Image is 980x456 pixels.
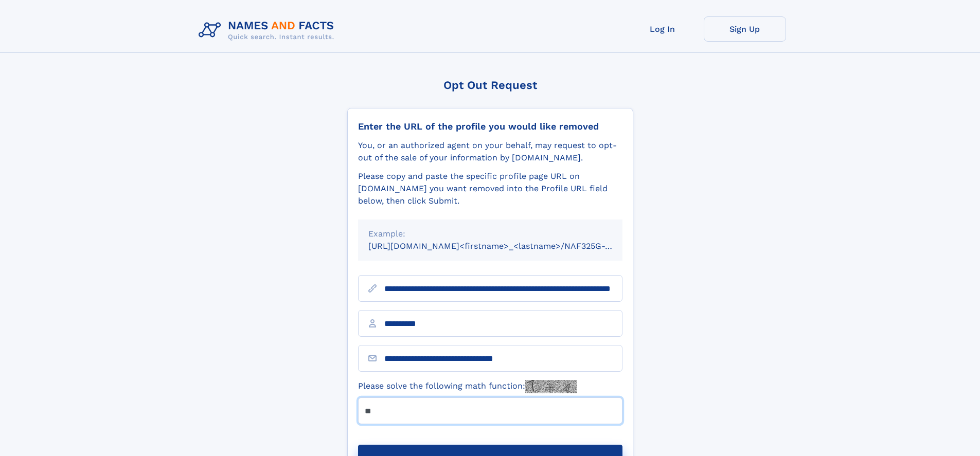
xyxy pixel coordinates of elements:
[358,121,622,132] div: Enter the URL of the profile you would like removed
[368,241,642,251] small: [URL][DOMAIN_NAME]<firstname>_<lastname>/NAF325G-xxxxxxxx
[621,16,704,42] a: Log In
[194,16,343,44] img: Logo Names and Facts
[347,79,633,92] div: Opt Out Request
[704,16,786,42] a: Sign Up
[358,139,622,164] div: You, or an authorized agent on your behalf, may request to opt-out of the sale of your informatio...
[358,380,577,393] label: Please solve the following math function:
[368,228,612,240] div: Example:
[358,170,622,207] div: Please copy and paste the specific profile page URL on [DOMAIN_NAME] you want removed into the Pr...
